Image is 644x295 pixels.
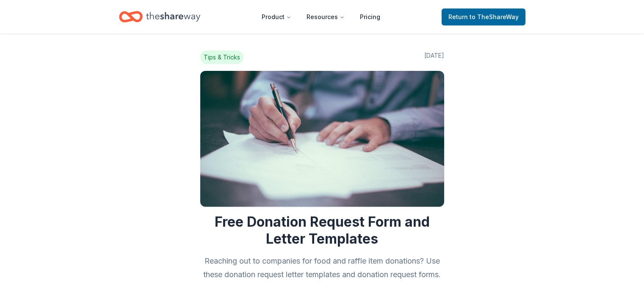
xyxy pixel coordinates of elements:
button: Product [255,8,298,25]
h2: Reaching out to companies for food and raffle item donations? Use these donation request letter t... [200,254,444,281]
nav: Main [255,7,387,27]
button: Resources [300,8,351,25]
span: Tips & Tricks [200,51,243,64]
a: Pricing [353,8,387,25]
a: Returnto TheShareWay [442,8,525,25]
span: to TheShareWay [470,13,519,20]
h1: Free Donation Request Form and Letter Templates [200,214,444,247]
img: Image for Free Donation Request Form and Letter Templates [200,71,444,207]
span: [DATE] [424,51,444,64]
a: Home [119,7,200,27]
span: Return [448,12,519,22]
